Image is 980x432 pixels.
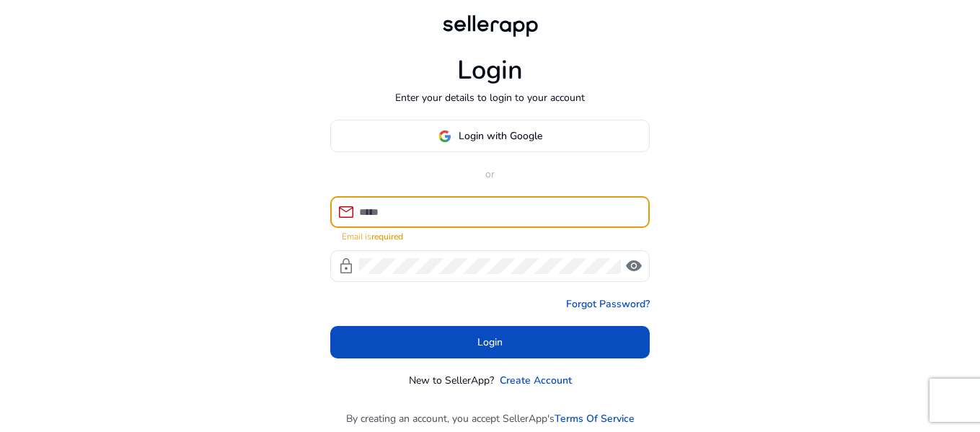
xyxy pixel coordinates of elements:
p: Enter your details to login to your account [395,90,585,105]
strong: required [371,231,403,242]
span: mail [337,203,355,221]
p: New to SellerApp? [409,373,494,388]
img: google-logo.svg [438,130,451,143]
span: Login with Google [459,128,542,144]
mat-error: Email is [342,228,638,243]
button: Login with Google [330,120,650,152]
a: Create Account [500,373,572,388]
span: Login [477,335,503,350]
span: lock [337,257,355,275]
p: or [330,167,650,182]
span: visibility [625,257,643,275]
a: Terms Of Service [555,411,635,426]
h1: Login [457,55,523,86]
a: Forgot Password? [566,296,650,312]
button: Login [330,326,650,358]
